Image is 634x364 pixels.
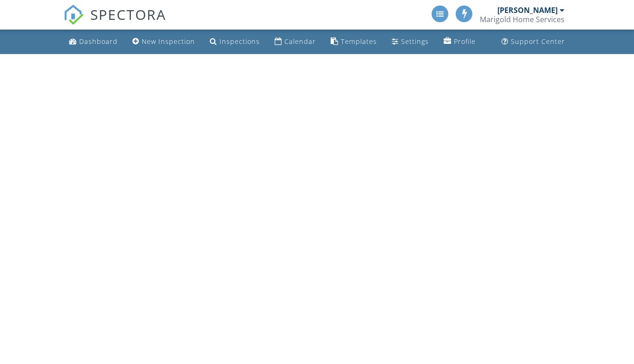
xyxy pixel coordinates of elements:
[480,15,565,24] div: Marigold Home Services
[454,37,476,46] div: Profile
[341,37,377,46] div: Templates
[497,6,558,15] div: [PERSON_NAME]
[401,37,429,46] div: Settings
[284,37,316,46] div: Calendar
[511,37,565,46] div: Support Center
[65,33,121,50] a: Dashboard
[388,33,433,50] a: Settings
[142,37,195,46] div: New Inspection
[63,12,166,32] a: SPECTORA
[90,5,166,24] span: SPECTORA
[498,33,569,50] a: Support Center
[63,5,84,25] img: The Best Home Inspection Software - Spectora
[206,33,264,50] a: Inspections
[271,33,320,50] a: Calendar
[327,33,381,50] a: Templates
[129,33,199,50] a: New Inspection
[440,33,479,50] a: Profile
[220,37,260,46] div: Inspections
[79,37,118,46] div: Dashboard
